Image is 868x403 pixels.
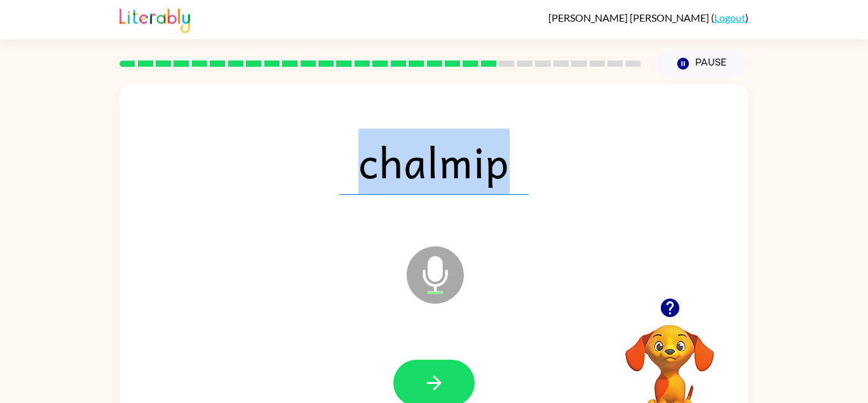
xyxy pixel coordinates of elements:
button: Pause [656,49,749,78]
img: Literably [119,5,190,33]
div: ( ) [548,11,749,24]
span: [PERSON_NAME] [PERSON_NAME] [548,11,711,24]
span: chalmip [339,129,529,195]
a: Logout [714,11,745,24]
